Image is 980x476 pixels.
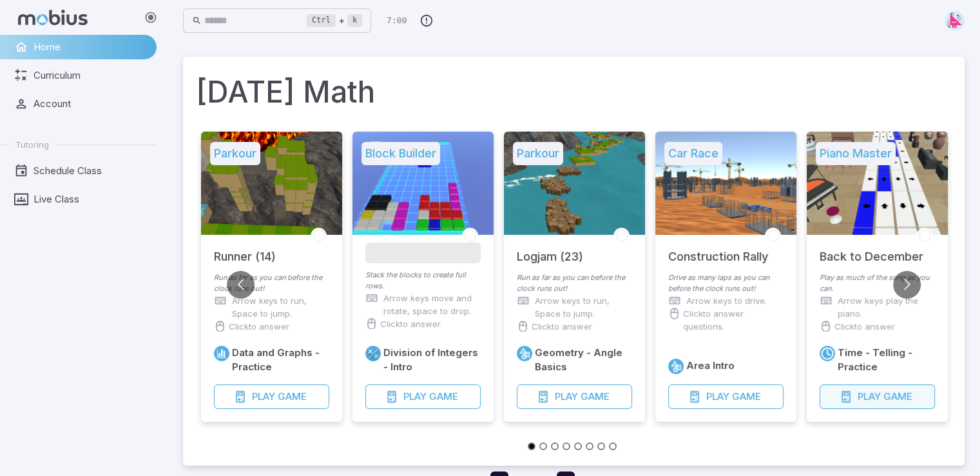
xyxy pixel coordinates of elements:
h5: Block Builder [361,142,440,165]
p: Time Remaining [387,15,407,28]
div: + [307,13,362,28]
span: Game [581,390,610,404]
kbd: k [347,14,362,27]
kbd: Ctrl [307,14,336,27]
button: PlayGame [517,384,632,409]
span: Home [34,40,148,54]
h6: Geometry - Angle Basics [535,346,632,374]
a: Multiply/Divide [365,346,381,361]
span: Account [34,97,148,111]
p: Click to answer questions. [532,320,632,346]
button: Go to slide 4 [562,442,570,450]
span: Curriculum [34,68,148,83]
span: Play [403,390,427,404]
h5: Car Race [664,142,722,165]
h5: Construction Rally [668,235,768,266]
button: Go to slide 8 [609,442,617,450]
span: Play [555,390,578,404]
button: PlayGame [214,384,329,409]
span: Play [858,390,881,404]
span: Game [278,390,307,404]
p: Run as far as you can before the clock runs out! [214,272,329,294]
p: Arrow keys move and rotate, space to drop. [383,292,481,317]
p: Click to answer questions. [683,307,783,333]
p: Drive as many laps as you can before the clock runs out! [668,272,783,294]
button: PlayGame [820,384,935,409]
p: Run as far as you can before the clock runs out! [517,272,632,294]
span: Tutoring [15,139,49,150]
span: Live Class [34,192,148,206]
button: Go to slide 5 [574,442,582,450]
span: Play [706,390,729,404]
p: Click to answer questions. [380,317,481,343]
h6: Area Intro [686,359,735,373]
h6: Division of Integers - Intro [383,346,481,374]
span: Play [252,390,275,404]
button: Go to slide 7 [597,442,605,450]
span: Game [883,390,912,404]
button: Go to slide 1 [528,442,535,450]
p: Play as much of the song as you can. [820,272,935,294]
h5: Back to December [820,235,923,266]
a: Time [820,346,835,361]
a: Data/Graphing [214,346,229,361]
a: Geometry 2D [517,346,532,361]
button: Go to slide 2 [539,442,547,450]
h5: Runner (14) [214,235,276,266]
h5: Parkour [513,142,563,165]
h6: Time - Telling - Practice [838,346,935,374]
button: Go to slide 3 [551,442,559,450]
p: Click to answer questions. [229,320,329,346]
button: Go to next slide [893,271,921,299]
p: Arrow keys to drive. [686,294,767,307]
button: Go to slide 6 [586,442,593,450]
h5: Parkour [210,142,260,165]
span: Game [429,390,458,404]
p: Arrow keys to run, Space to jump. [232,294,329,320]
h5: Logjam (23) [517,235,583,266]
h5: Piano Master [816,142,896,165]
p: Stack the blocks to create full rows. [365,270,481,292]
p: Arrow keys to run, Space to jump. [535,294,632,320]
h6: Data and Graphs - Practice [232,346,329,374]
button: Go to previous slide [227,271,255,299]
img: right-triangle.svg [945,11,965,30]
p: Arrow keys play the piano. [838,294,935,320]
span: Game [732,390,761,404]
button: Report an Issue [414,8,439,33]
span: Schedule Class [34,164,148,178]
a: Geometry 2D [668,359,684,374]
button: PlayGame [365,384,481,409]
p: Click to answer questions. [834,320,935,346]
button: PlayGame [668,384,783,409]
h1: [DATE] Math [196,70,952,114]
